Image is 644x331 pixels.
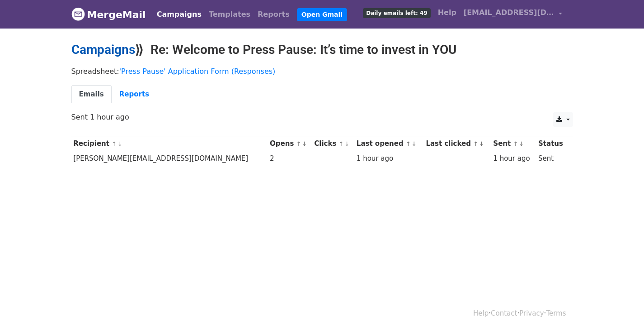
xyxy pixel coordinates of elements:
[491,309,517,317] a: Contact
[513,140,518,147] a: ↑
[493,154,534,164] div: 1 hour ago
[359,4,434,22] a: Daily emails left: 49
[519,140,524,147] a: ↓
[536,136,568,151] th: Status
[268,136,312,151] th: Opens
[424,136,491,151] th: Last clicked
[71,85,112,104] a: Emails
[71,136,268,151] th: Recipient
[296,140,301,147] a: ↑
[297,8,347,21] a: Open Gmail
[339,140,344,147] a: ↑
[112,140,117,147] a: ↑
[479,140,484,147] a: ↓
[119,67,276,76] a: 'Press Pause' Application Form (Responses)
[254,5,293,24] a: Reports
[71,67,573,76] p: Spreadsheet:
[71,42,573,58] h2: ⟫ Re: Welcome to Press Pause: It’s time to invest in YOU
[406,140,411,147] a: ↑
[536,151,568,166] td: Sent
[205,5,254,24] a: Templates
[71,112,573,122] p: Sent 1 hour ago
[357,154,422,164] div: 1 hour ago
[363,8,430,18] span: Daily emails left: 49
[153,5,205,24] a: Campaigns
[546,309,566,317] a: Terms
[112,85,157,104] a: Reports
[270,154,310,164] div: 2
[519,309,544,317] a: Privacy
[464,7,554,18] span: [EMAIL_ADDRESS][DOMAIN_NAME]
[412,140,417,147] a: ↓
[71,42,135,57] a: Campaigns
[302,140,307,147] a: ↓
[71,151,268,166] td: [PERSON_NAME][EMAIL_ADDRESS][DOMAIN_NAME]
[473,309,489,317] a: Help
[599,288,644,331] iframe: Chat Widget
[434,4,460,22] a: Help
[460,4,566,25] a: [EMAIL_ADDRESS][DOMAIN_NAME]
[71,5,146,24] a: MergeMail
[344,140,349,147] a: ↓
[473,140,478,147] a: ↑
[118,140,122,147] a: ↓
[312,136,354,151] th: Clicks
[354,136,424,151] th: Last opened
[491,136,536,151] th: Sent
[71,7,85,21] img: MergeMail logo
